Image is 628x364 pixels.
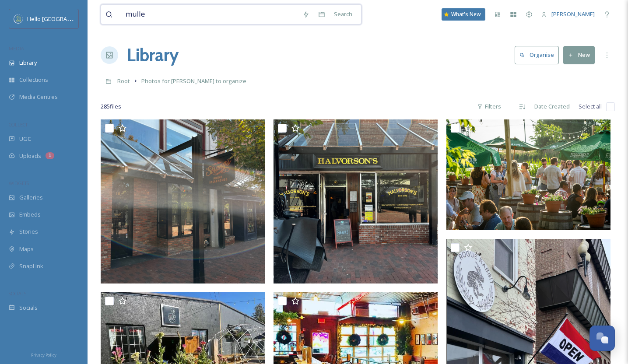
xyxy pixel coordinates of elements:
[101,102,121,111] span: 285 file s
[515,46,563,64] a: Organise
[19,227,38,236] span: Stories
[515,46,559,64] button: Organise
[330,6,357,23] div: Search
[117,77,130,85] span: Root
[19,59,37,67] span: Library
[19,135,31,143] span: UGC
[274,119,438,283] img: 81_B62DFE85-5056-A36A-0820EBAAF92E0B58-b62dfd1b5056a36_b62e0595-5056-a36a-085753ab26f91893.png
[117,76,130,86] a: Root
[530,98,574,115] div: Date Created
[141,77,246,85] span: Photos for [PERSON_NAME] to organize
[19,93,58,101] span: Media Centres
[9,45,24,52] span: MEDIA
[9,121,28,128] span: COLLECT
[46,152,54,159] div: 1
[9,180,29,186] span: WIDGETS
[19,210,41,219] span: Embeds
[19,304,38,312] span: Socials
[442,8,485,21] a: What's New
[551,10,595,18] span: [PERSON_NAME]
[589,325,615,351] button: Open Chat
[127,42,179,68] a: Library
[121,5,298,24] input: Search your library
[19,152,41,160] span: Uploads
[31,352,56,358] span: Privacy Policy
[19,262,43,270] span: SnapLink
[9,290,26,297] span: SOCIALS
[27,14,98,23] span: Hello [GEOGRAPHIC_DATA]
[19,245,34,253] span: Maps
[101,119,265,283] img: 86_B6A1B0C8-5056-A36A-0812D9C61A3A8378-b6a1af4d5056a36_b6a1b87b-5056-a36a-08cee4f0fb993ccd.png
[446,119,610,230] img: Screenshot-2025-03-05-at-10.26.46-PM_8CE77167-A876-42FF-A0B556726338F06F_8a402615-1173-44a5-95b8b...
[141,76,246,86] a: Photos for [PERSON_NAME] to organize
[19,76,48,84] span: Collections
[537,6,599,23] a: [PERSON_NAME]
[19,193,43,202] span: Galleries
[563,46,595,64] button: New
[473,98,505,115] div: Filters
[579,102,602,111] span: Select all
[14,14,23,23] img: images.png
[31,349,56,360] a: Privacy Policy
